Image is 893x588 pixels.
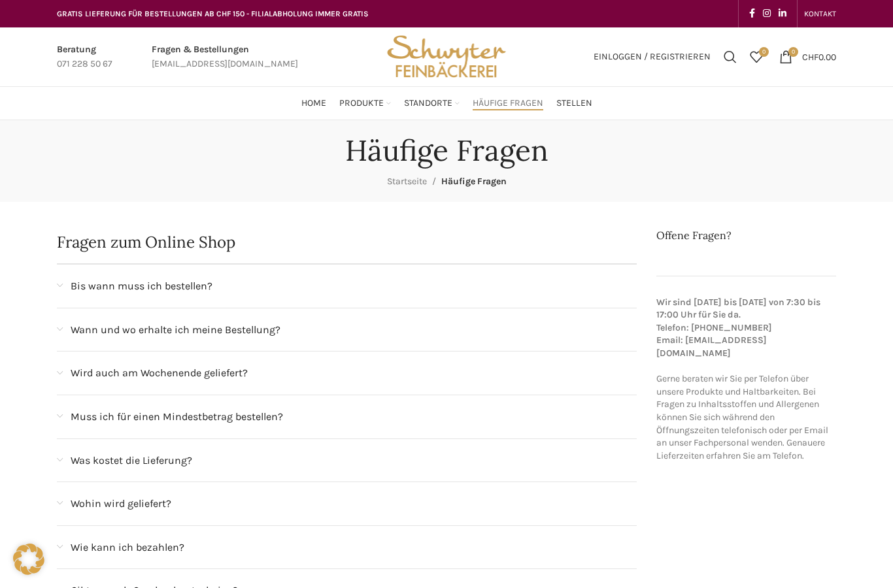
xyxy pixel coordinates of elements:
[404,90,460,116] a: Standorte
[556,97,592,110] span: Stellen
[717,44,743,70] a: Suchen
[773,44,843,70] a: 0 CHF0.00
[473,90,543,116] a: Häufige Fragen
[345,133,548,168] h1: Häufige Fragen
[743,44,769,70] a: 0
[656,228,837,242] h2: Offene Fragen?
[71,452,192,469] span: Was kostet die Lieferung?
[339,97,384,110] span: Produkte
[802,51,818,62] span: CHF
[594,52,711,61] span: Einloggen / Registrieren
[656,335,767,359] strong: Email: [EMAIL_ADDRESS][DOMAIN_NAME]
[804,9,836,18] span: KONTAKT
[57,42,112,72] a: Infobox link
[587,44,717,70] a: Einloggen / Registrieren
[441,176,507,187] span: Häufige Fragen
[57,235,637,250] h2: Fragen zum Online Shop
[50,90,843,116] div: Main navigation
[759,5,775,23] a: Instagram social link
[71,495,171,512] span: Wohin wird geliefert?
[382,27,511,86] img: Bäckerei Schwyter
[57,9,369,18] span: GRATIS LIEFERUNG FÜR BESTELLUNGEN AB CHF 150 - FILIALABHOLUNG IMMER GRATIS
[71,278,212,295] span: Bis wann muss ich bestellen?
[798,1,843,27] div: Secondary navigation
[788,47,798,57] span: 0
[387,176,427,187] a: Startseite
[745,5,759,23] a: Facebook social link
[656,297,820,321] strong: Wir sind [DATE] bis [DATE] von 7:30 bis 17:00 Uhr für Sie da.
[775,5,790,23] a: Linkedin social link
[339,90,391,116] a: Produkte
[301,90,326,116] a: Home
[656,322,772,333] strong: Telefon: [PHONE_NUMBER]
[382,50,511,61] a: Site logo
[802,51,836,62] bdi: 0.00
[71,365,248,382] span: Wird auch am Wochenende geliefert?
[301,97,326,110] span: Home
[759,47,769,57] span: 0
[556,90,592,116] a: Stellen
[71,321,280,338] span: Wann und wo erhalte ich meine Bestellung?
[473,97,543,110] span: Häufige Fragen
[804,1,836,27] a: KONTAKT
[404,97,452,110] span: Standorte
[743,44,769,70] div: Meine Wunschliste
[656,296,837,463] p: Gerne beraten wir Sie per Telefon über unsere Produkte und Haltbarkeiten. Bei Fragen zu Inhaltsst...
[71,539,184,556] span: Wie kann ich bezahlen?
[71,408,283,425] span: Muss ich für einen Mindestbetrag bestellen?
[152,42,298,72] a: Infobox link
